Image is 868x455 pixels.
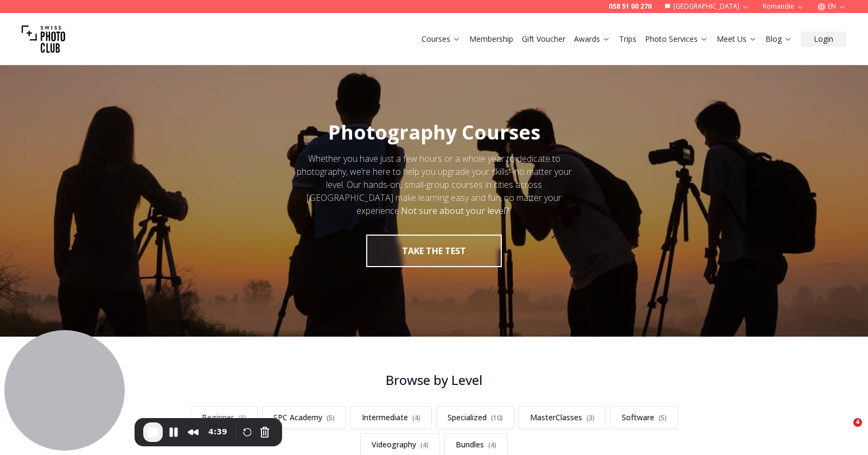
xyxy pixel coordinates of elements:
img: Swiss photo club [22,17,65,61]
strong: Not sure about your level? [401,205,509,217]
button: Photo Services [641,31,712,47]
button: Meet Us [712,31,761,47]
span: ( 3 ) [586,413,595,422]
a: Meet Us [717,34,757,45]
a: Beginner(8) [190,406,258,429]
a: Awards [574,34,610,45]
a: SPC Academy(5) [262,406,346,429]
span: ( 10 ) [491,413,503,422]
button: Awards [570,31,615,47]
span: ( 4 ) [488,440,496,450]
a: Trips [619,34,636,45]
a: Specialized(10) [436,406,514,429]
a: Photo Services [645,34,708,45]
button: Courses [417,31,465,47]
span: 4 [853,418,862,427]
a: Blog [765,34,792,45]
span: ( 5 ) [659,413,667,422]
span: Photography Courses [328,119,540,146]
button: take the test [366,235,502,267]
button: Trips [615,31,641,47]
a: MasterClasses(3) [519,406,606,429]
a: Gift Voucher [522,34,565,45]
a: Membership [469,34,513,45]
span: ( 8 ) [238,413,246,422]
button: Login [801,31,846,47]
h3: Browse by Level [165,371,703,389]
button: Blog [761,31,796,47]
span: ( 4 ) [412,413,420,422]
span: ( 4 ) [420,440,429,450]
a: Intermediate(4) [350,406,432,429]
a: Software(5) [610,406,678,429]
button: Gift Voucher [518,31,570,47]
button: Membership [465,31,518,47]
a: 058 51 00 270 [609,2,652,11]
iframe: Intercom live chat [831,418,857,444]
div: Whether you have just a few hours or a whole year to dedicate to photography, we’re here to help ... [286,152,582,217]
span: ( 5 ) [327,413,335,422]
a: Courses [422,34,461,45]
